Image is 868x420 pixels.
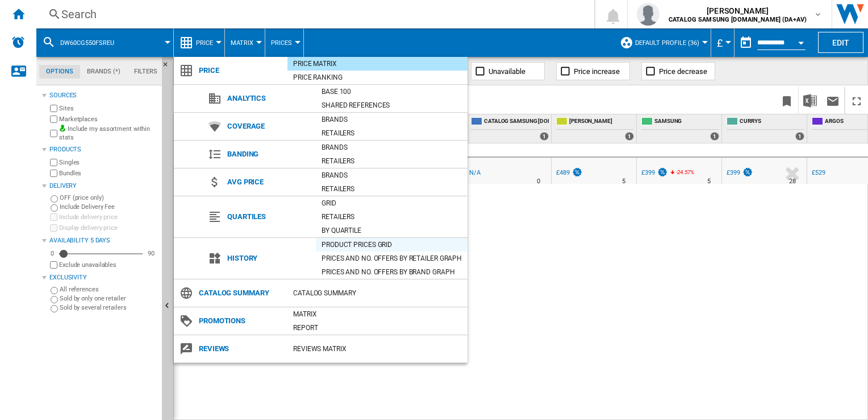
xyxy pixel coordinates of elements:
[193,63,287,79] span: Price
[222,118,316,134] span: Coverage
[222,174,316,190] span: Avg price
[193,285,287,301] span: Catalog Summary
[193,313,287,329] span: Promotions
[222,146,316,162] span: Banding
[316,211,468,223] div: Retailers
[193,341,287,357] span: Reviews
[316,100,468,111] div: Shared references
[287,58,468,69] div: Price Matrix
[316,266,468,278] div: Prices and No. offers by brand graph
[316,127,468,139] div: Retailers
[287,322,468,333] div: Report
[287,287,468,299] div: Catalog Summary
[316,142,468,153] div: Brands
[222,90,316,106] span: Analytics
[316,239,468,250] div: Product prices grid
[287,343,468,355] div: REVIEWS Matrix
[287,308,468,320] div: Matrix
[316,253,468,264] div: Prices and No. offers by retailer graph
[222,250,316,266] span: History
[316,155,468,167] div: Retailers
[316,183,468,195] div: Retailers
[316,86,468,97] div: Base 100
[316,170,468,181] div: Brands
[316,225,468,236] div: By quartile
[287,72,468,83] div: Price Ranking
[222,209,316,225] span: Quartiles
[316,114,468,125] div: Brands
[316,197,468,209] div: Grid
